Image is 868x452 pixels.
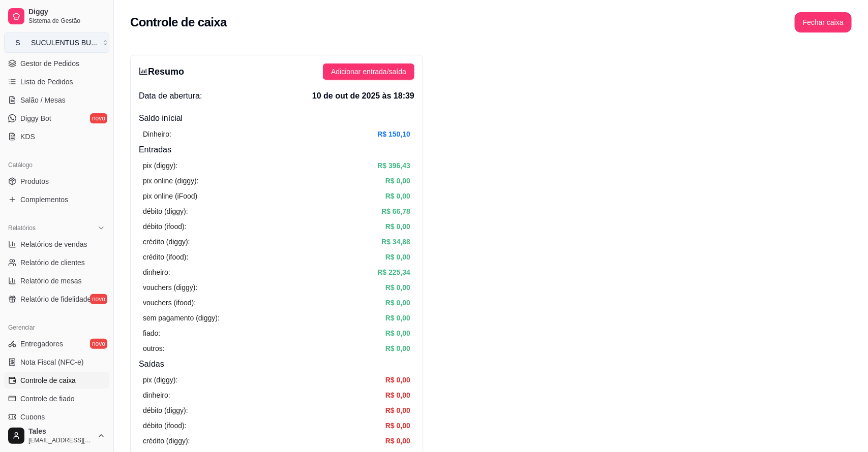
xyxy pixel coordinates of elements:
[139,67,148,76] span: bar-chart
[143,221,187,232] article: débito (ifood):
[4,336,109,352] a: Entregadoresnovo
[139,90,202,102] span: Data de abertura:
[4,4,109,28] a: DiggySistema de Gestão
[20,276,82,286] span: Relatório de mesas
[8,224,36,232] span: Relatórios
[28,17,105,25] span: Sistema de Gestão
[20,132,35,142] span: KDS
[143,328,160,339] article: fiado:
[20,257,85,268] span: Relatório de clientes
[143,420,187,431] article: débito (ifood):
[143,206,188,217] article: débito (diggy):
[4,173,109,189] a: Produtos
[385,251,410,263] article: R$ 0,00
[20,113,51,123] span: Diggy Bot
[385,282,410,293] article: R$ 0,00
[143,343,165,354] article: outros:
[13,38,23,48] span: S
[385,374,410,385] article: R$ 0,00
[20,357,83,367] span: Nota Fiscal (NFC-e)
[20,375,76,385] span: Controle de caixa
[20,339,63,349] span: Entregadores
[139,64,184,79] h3: Resumo
[4,236,109,252] a: Relatórios de vendas
[377,267,410,278] article: R$ 225,34
[20,412,45,422] span: Cupons
[143,374,177,385] article: pix (diggy):
[143,435,190,446] article: crédito (diggy):
[143,190,197,202] article: pix online (iFood)
[20,77,73,87] span: Lista de Pedidos
[139,112,414,124] h4: Saldo inícial
[143,312,220,324] article: sem pagamento (diggy):
[385,175,410,186] article: R$ 0,00
[323,63,414,80] button: Adicionar entrada/saída
[20,294,91,304] span: Relatório de fidelidade
[143,405,188,416] article: débito (diggy):
[4,424,109,448] button: Tales[EMAIL_ADDRESS][DOMAIN_NAME]
[385,328,410,339] article: R$ 0,00
[4,372,109,389] a: Controle de caixa
[20,239,87,249] span: Relatórios de vendas
[377,160,410,171] article: R$ 396,43
[143,175,199,186] article: pix online (diggy):
[4,191,109,208] a: Complementos
[4,55,109,72] a: Gestor de Pedidos
[139,144,414,156] h4: Entradas
[20,58,79,69] span: Gestor de Pedidos
[4,157,109,173] div: Catálogo
[28,436,93,444] span: [EMAIL_ADDRESS][DOMAIN_NAME]
[4,291,109,307] a: Relatório de fidelidadenovo
[4,391,109,407] a: Controle de fiado
[143,251,188,263] article: crédito (ifood):
[139,358,414,370] h4: Saídas
[385,435,410,446] article: R$ 0,00
[4,273,109,289] a: Relatório de mesas
[143,282,197,293] article: vouchers (diggy):
[20,394,75,404] span: Controle de fiado
[143,267,170,278] article: dinheiro:
[20,176,49,186] span: Produtos
[4,33,109,53] button: Select a team
[385,390,410,401] article: R$ 0,00
[31,38,97,48] div: SUCULENTUS BU ...
[385,312,410,324] article: R$ 0,00
[385,405,410,416] article: R$ 0,00
[4,74,109,90] a: Lista de Pedidos
[312,90,414,102] span: 10 de out de 2025 às 18:39
[385,221,410,232] article: R$ 0,00
[143,297,196,308] article: vouchers (ifood):
[28,427,93,436] span: Tales
[4,409,109,425] a: Cupons
[385,297,410,308] article: R$ 0,00
[331,66,406,77] span: Adicionar entrada/saída
[4,319,109,336] div: Gerenciar
[28,8,105,17] span: Diggy
[381,206,410,217] article: R$ 66,78
[4,354,109,370] a: Nota Fiscal (NFC-e)
[143,390,170,401] article: dinheiro:
[385,190,410,202] article: R$ 0,00
[385,343,410,354] article: R$ 0,00
[20,195,68,205] span: Complementos
[381,236,410,247] article: R$ 34,88
[143,236,190,247] article: crédito (diggy):
[4,110,109,126] a: Diggy Botnovo
[385,420,410,431] article: R$ 0,00
[143,160,177,171] article: pix (diggy):
[795,12,852,33] button: Fechar caixa
[143,128,171,140] article: Dinheiro:
[4,128,109,145] a: KDS
[4,254,109,271] a: Relatório de clientes
[20,95,66,105] span: Salão / Mesas
[4,92,109,108] a: Salão / Mesas
[377,128,410,140] article: R$ 150,10
[130,14,227,30] h2: Controle de caixa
